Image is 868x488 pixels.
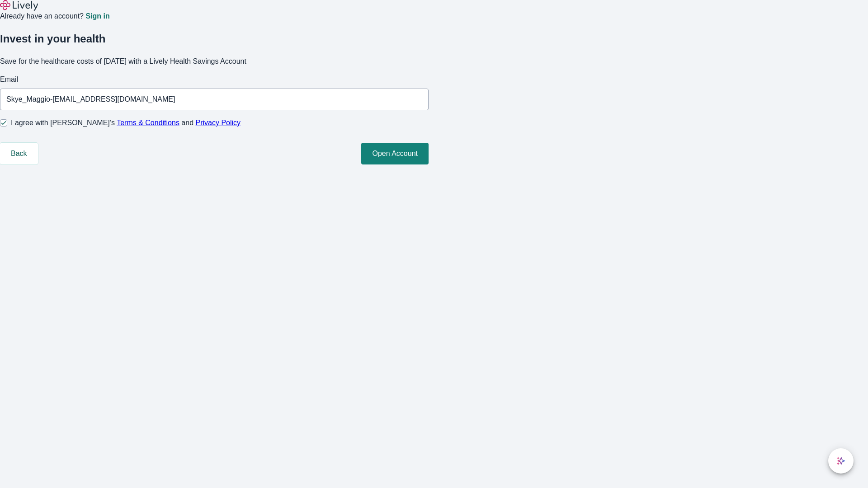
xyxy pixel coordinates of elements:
a: Privacy Policy [196,119,241,127]
span: I agree with [PERSON_NAME]’s and [11,117,241,128]
a: Terms & Conditions [117,119,179,127]
a: Sign in [85,13,109,20]
button: Open Account [361,143,429,164]
button: chat [828,448,854,474]
svg: Lively AI Assistant [836,456,845,465]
